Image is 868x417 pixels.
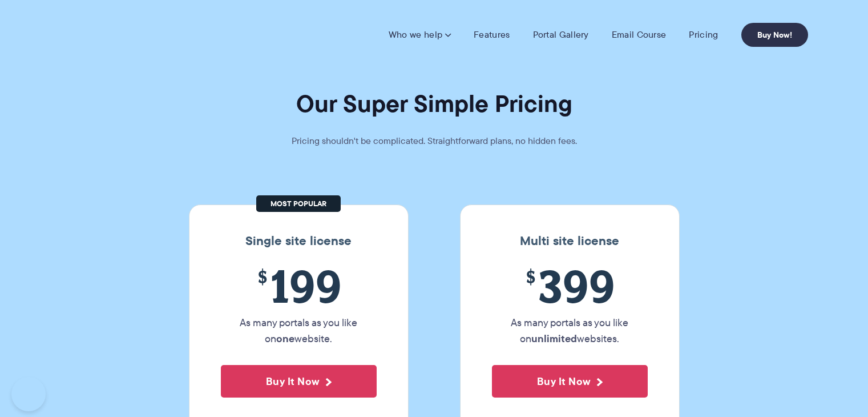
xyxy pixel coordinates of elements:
button: Buy It Now [221,365,377,398]
a: Buy Now! [741,23,808,47]
p: As many portals as you like on websites. [492,315,648,347]
a: Email Course [612,29,667,41]
iframe: Toggle Customer Support [11,377,46,411]
strong: unlimited [531,331,577,346]
span: 199 [221,260,377,312]
button: Buy It Now [492,365,648,398]
a: Portal Gallery [533,29,589,41]
p: As many portals as you like on website. [221,315,377,347]
a: Who we help [389,29,451,41]
a: Pricing [689,29,718,41]
span: 399 [492,260,648,312]
a: Features [474,29,510,41]
h3: Multi site license [472,234,668,248]
h3: Single site license [201,234,397,248]
p: Pricing shouldn't be complicated. Straightforward plans, no hidden fees. [263,133,605,149]
strong: one [276,331,294,346]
